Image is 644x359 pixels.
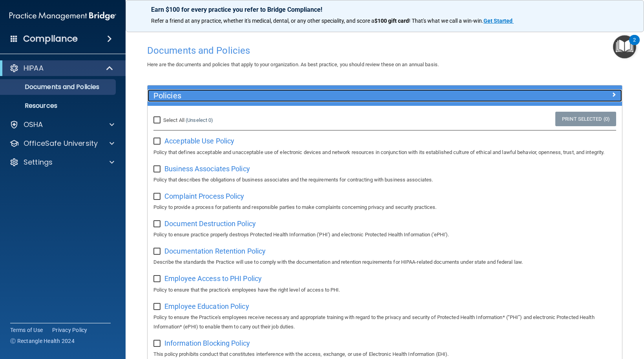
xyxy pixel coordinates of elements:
p: This policy prohibits conduct that constitutes interference with the access, exchange, or use of ... [153,350,616,359]
input: Select All (Unselect 0) [153,117,162,123]
h4: Documents and Policies [147,45,622,56]
a: Print Selected (0) [555,112,616,126]
span: Select All [163,117,184,123]
span: Information Blocking Policy [164,339,250,347]
button: Open Resource Center, 2 new notifications [613,35,636,58]
a: Settings [9,158,114,167]
a: Terms of Use [10,326,43,334]
h4: Compliance [23,33,78,44]
p: Policy to ensure the Practice's employees receive necessary and appropriate training with regard ... [153,313,616,332]
span: Refer a friend at any practice, whether it's medical, dental, or any other speciality, and score a [151,18,374,24]
strong: $100 gift card [374,18,409,24]
a: OfficeSafe University [9,139,114,148]
p: Resources [5,102,112,110]
a: OSHA [9,120,114,129]
p: Policy that defines acceptable and unacceptable use of electronic devices and network resources i... [153,148,616,157]
p: HIPAA [24,63,44,73]
span: Business Associates Policy [164,165,250,173]
span: Employee Access to PHI Policy [164,274,262,283]
span: Documentation Retention Policy [164,247,266,255]
a: (Unselect 0) [186,117,213,123]
a: HIPAA [9,63,114,73]
p: Earn $100 for every practice you refer to Bridge Compliance! [151,6,618,13]
a: Get Started [483,18,514,24]
p: Describe the standards the Practice will use to comply with the documentation and retention requi... [153,257,616,267]
span: Complaint Process Policy [164,192,244,200]
p: Policy to ensure practice properly destroys Protected Health Information ('PHI') and electronic P... [153,230,616,239]
p: Settings [24,158,53,167]
a: Policies [153,89,616,102]
span: ! That's what we call a win-win. [409,18,483,24]
p: Policy to ensure that the practice's employees have the right level of access to PHI. [153,285,616,295]
img: PMB logo [9,8,116,24]
strong: Get Started [483,18,513,24]
span: Acceptable Use Policy [164,137,234,145]
div: 2 [633,40,636,50]
span: Ⓒ Rectangle Health 2024 [10,337,75,345]
a: Privacy Policy [52,326,88,334]
p: Documents and Policies [5,83,112,91]
span: Employee Education Policy [164,302,249,310]
h5: Policies [153,91,498,100]
p: Policy to provide a process for patients and responsible parties to make complaints concerning pr... [153,203,616,212]
p: OSHA [24,120,43,129]
p: OfficeSafe University [24,139,98,148]
p: Policy that describes the obligations of business associates and the requirements for contracting... [153,175,616,185]
span: Document Destruction Policy [164,219,256,228]
span: Here are the documents and policies that apply to your organization. As best practice, you should... [147,62,439,67]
